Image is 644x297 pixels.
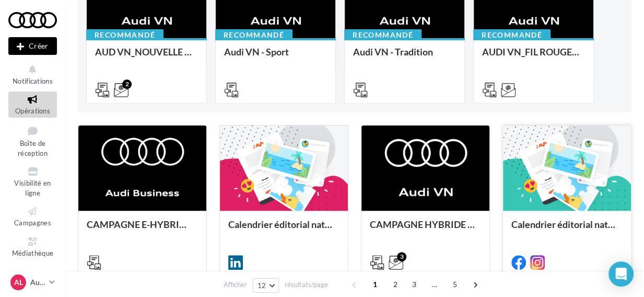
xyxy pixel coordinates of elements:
[608,261,634,287] div: Open Intercom Messenger
[344,29,421,41] div: Recommandé
[122,79,132,89] div: 2
[387,276,404,293] span: 2
[86,29,163,41] div: Recommandé
[253,278,279,293] button: 12
[473,29,551,41] div: Recommandé
[12,249,54,257] span: Médiathèque
[14,219,51,227] span: Campagnes
[8,92,57,117] a: Opérations
[14,179,51,197] span: Visibilité en ligne
[353,47,456,67] div: Audi VN - Tradition
[8,234,57,259] a: Médiathèque
[95,47,198,67] div: AUD VN_NOUVELLE A6 e-tron
[511,219,623,240] div: Calendrier éditorial national : semaine du 15.09 au 21.09
[215,29,292,41] div: Recommandé
[30,277,45,288] p: Audi LAON
[8,122,57,160] a: Boîte de réception
[15,107,50,115] span: Opérations
[224,280,247,290] span: Afficher
[228,219,339,240] div: Calendrier éditorial national : semaine du 22.09 au 28.09
[397,252,406,261] div: 3
[224,47,327,67] div: Audi VN - Sport
[14,277,23,288] span: AL
[285,280,328,290] span: résultats/page
[8,164,57,199] a: Visibilité en ligne
[482,47,585,67] div: AUDI VN_FIL ROUGE 2025 - A1, Q2, Q3, Q5 et Q4 e-tron
[447,276,463,293] span: 5
[257,281,266,290] span: 12
[406,276,423,293] span: 3
[8,62,57,87] button: Notifications
[426,276,443,293] span: ...
[8,203,57,229] a: Campagnes
[8,37,57,55] button: Créer
[8,272,57,292] a: AL Audi LAON
[87,219,198,240] div: CAMPAGNE E-HYBRID OCTOBRE B2B
[8,37,57,55] div: Nouvelle campagne
[370,219,481,240] div: CAMPAGNE HYBRIDE RECHARGEABLE
[367,276,383,293] span: 1
[18,139,48,157] span: Boîte de réception
[13,77,53,85] span: Notifications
